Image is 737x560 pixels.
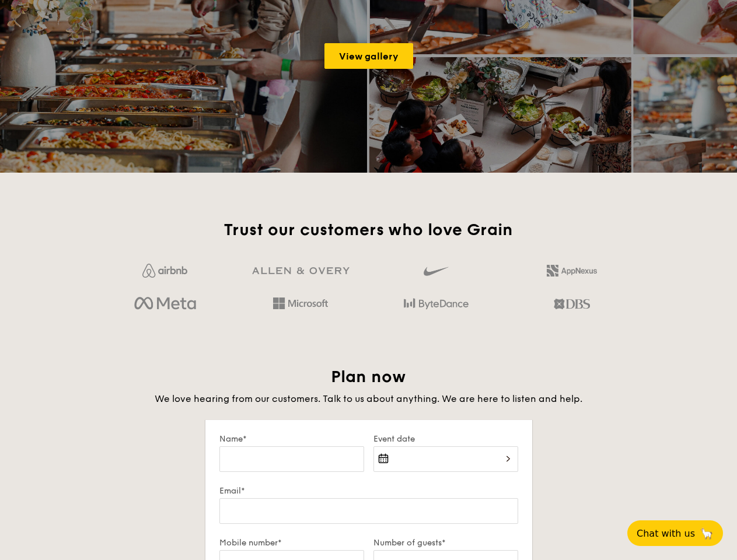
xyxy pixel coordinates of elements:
[700,527,714,540] span: 🦙
[373,434,518,444] label: Event date
[155,393,582,404] span: We love hearing from our customers. Talk to us about anything. We are here to listen and help.
[554,294,589,314] img: dbs.a5bdd427.png
[324,43,413,69] a: View gallery
[252,267,350,275] img: GRg3jHAAAAABJRU5ErkJggg==
[373,538,518,548] label: Number of guests*
[273,297,328,309] img: Hd4TfVa7bNwuIo1gAAAAASUVORK5CYII=
[219,434,364,444] label: Name*
[627,520,723,546] button: Chat with us🦙
[134,294,195,314] img: meta.d311700b.png
[404,294,469,314] img: bytedance.dc5c0c88.png
[424,261,448,281] img: gdlseuq06himwAAAABJRU5ErkJggg==
[102,219,635,240] h2: Trust our customers who love Grain
[219,538,364,548] label: Mobile number*
[142,264,187,278] img: Jf4Dw0UUCKFd4aYAAAAASUVORK5CYII=
[547,265,597,276] img: 2L6uqdT+6BmeAFDfWP11wfMG223fXktMZIL+i+lTG25h0NjUBKOYhdW2Kn6T+C0Q7bASH2i+1JIsIulPLIv5Ss6l0e291fRVW...
[637,528,695,539] span: Chat with us
[219,486,518,496] label: Email*
[331,367,406,387] span: Plan now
